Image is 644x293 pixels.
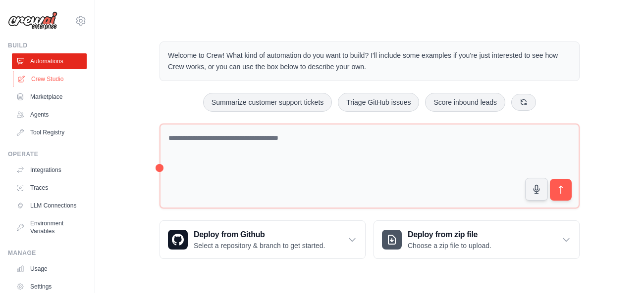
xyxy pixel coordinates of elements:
[338,93,419,112] button: Triage GitHub issues
[12,198,87,213] a: LLM Connections
[12,180,87,196] a: Traces
[203,93,332,112] button: Summarize customer support tickets
[12,215,87,239] a: Environment Variables
[408,229,491,241] h3: Deploy from zip file
[194,241,325,251] p: Select a repository & branch to get started.
[12,125,87,140] a: Tool Registry
[13,71,88,87] a: Crew Studio
[408,241,491,251] p: Choose a zip file to upload.
[12,89,87,105] a: Marketplace
[12,162,87,178] a: Integrations
[8,42,87,49] div: Build
[12,261,87,277] a: Usage
[8,11,57,30] img: Logo
[8,150,87,158] div: Operate
[8,249,87,257] div: Manage
[168,50,571,73] p: Welcome to Crew! What kind of automation do you want to build? I'll include some examples if you'...
[425,93,505,112] button: Score inbound leads
[12,107,87,123] a: Agents
[12,53,87,69] a: Automations
[194,229,325,241] h3: Deploy from Github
